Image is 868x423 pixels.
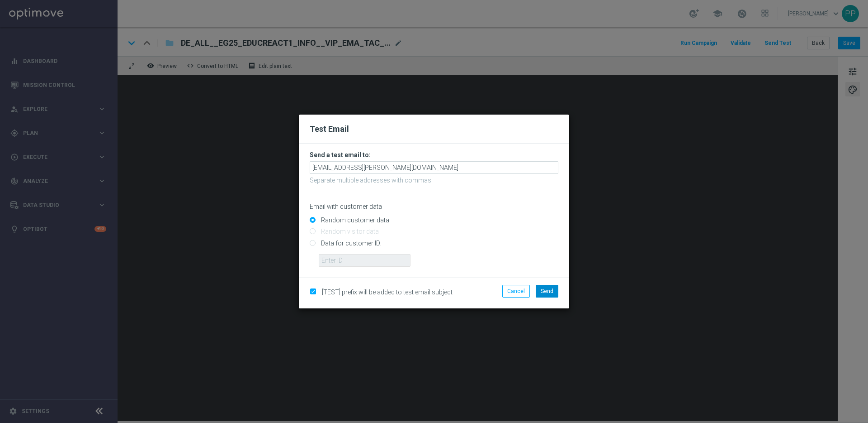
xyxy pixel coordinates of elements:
p: Email with customer data [310,202,558,211]
input: Enter ID [319,254,410,267]
span: Send [541,288,553,294]
h3: Send a test email to: [310,151,558,159]
button: Cancel [502,285,530,298]
button: Send [536,285,558,298]
p: Separate multiple addresses with commas [310,176,558,184]
label: Random customer data [319,216,389,224]
span: [TEST] prefix will be added to test email subject [322,288,453,296]
h2: Test Email [310,124,558,135]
